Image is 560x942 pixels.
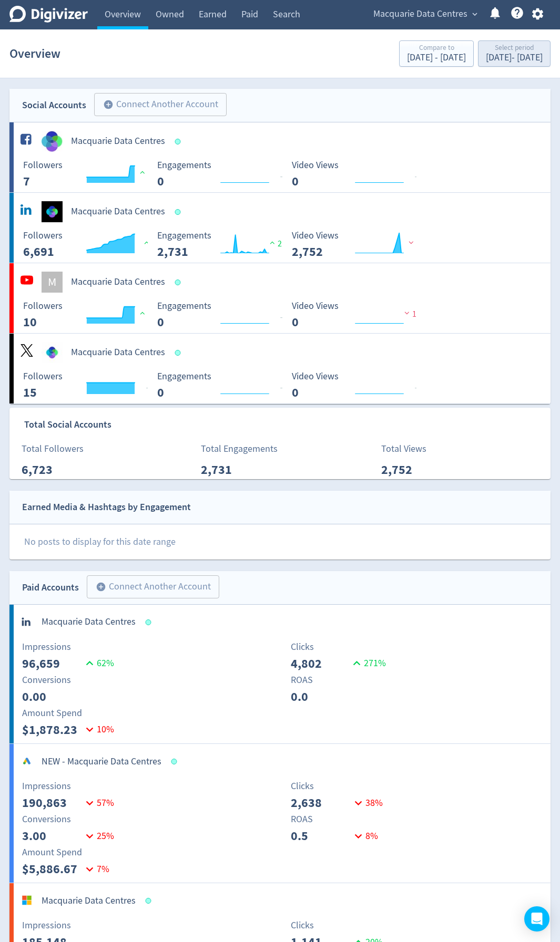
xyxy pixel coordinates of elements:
[94,93,227,116] button: Connect Another Account
[87,575,219,598] button: Connect Another Account
[478,40,551,67] button: Select period[DATE]- [DATE]
[201,460,261,479] p: 2,731
[103,99,114,110] span: add_circle
[83,796,114,810] p: 57 %
[146,619,155,625] span: Data last synced: 25 Aug 2025, 3:01am (AEST)
[22,779,117,793] p: Impressions
[9,334,551,403] a: Macquarie Data Centres undefinedMacquarie Data Centres Followers --- _ 0% Followers 15 Engagement...
[486,44,543,53] div: Select period
[42,342,63,363] img: Macquarie Data Centres undefined
[42,895,136,907] h5: Macquarie Data Centres
[291,826,351,845] p: 0.5
[287,371,444,399] svg: Video Views 0
[9,263,551,333] a: MMacquarie Data Centres Followers --- Followers 10 25% Engagements 0 Engagements 0 _ 0% Video Vie...
[22,640,117,654] p: Impressions
[86,95,227,116] a: Connect Another Account
[22,812,117,826] p: Conversions
[71,276,165,288] h5: Macquarie Data Centres
[83,829,114,843] p: 25 %
[42,755,161,768] h5: NEW - Macquarie Data Centres
[18,371,176,399] svg: Followers ---
[22,442,84,456] p: Total Followers
[171,759,180,764] span: Data last synced: 25 Aug 2025, 7:01am (AEST)
[22,860,83,878] p: $5,886.67
[291,779,386,793] p: Clicks
[381,460,442,479] p: 2,752
[42,272,63,293] div: M
[137,309,163,319] span: 25%
[22,460,82,479] p: 6,723
[22,687,83,706] p: 0.00
[287,231,444,258] svg: Video Views 2,752
[22,673,117,687] p: Conversions
[291,812,386,826] p: ROAS
[9,193,551,263] a: Macquarie Data Centres undefinedMacquarie Data Centres Followers --- Followers 6,691 4% Engagemen...
[152,371,310,399] svg: Engagements 0
[351,796,383,810] p: 38 %
[175,280,184,285] span: Data last synced: 25 Aug 2025, 10:02am (AEST)
[22,580,79,595] div: Paid Accounts
[415,168,432,179] span: _ 0%
[18,160,176,188] svg: Followers ---
[137,168,163,179] span: 40%
[280,168,297,179] span: _ 0%
[146,898,155,904] span: Data last synced: 25 Aug 2025, 10:01am (AEST)
[137,309,148,317] img: positive-performance.svg
[402,309,412,317] img: negative-performance.svg
[10,524,190,560] p: No posts to display for this date range
[152,231,310,258] svg: Engagements 2,731
[22,845,117,860] p: Amount Spend
[24,408,555,442] div: Total Social Accounts
[415,379,432,390] span: _ 0%
[350,656,386,670] p: 271 %
[175,139,184,144] span: Data last synced: 25 Aug 2025, 2:02am (AEST)
[407,53,466,63] div: [DATE] - [DATE]
[486,53,543,63] div: [DATE] - [DATE]
[406,239,432,249] span: 55%
[9,37,60,70] h1: Overview
[22,793,83,812] p: 190,863
[280,309,297,319] span: _ 0%
[291,793,351,812] p: 2,638
[370,6,480,23] button: Macquarie Data Centres
[470,9,480,19] span: expand_more
[83,862,109,876] p: 7 %
[291,687,351,706] p: 0.0
[96,582,106,592] span: add_circle
[9,122,551,192] a: Macquarie Data Centres undefinedMacquarie Data Centres Followers --- Followers 7 40% Engagements ...
[141,239,152,246] img: positive-performance.svg
[406,239,416,246] img: negative-performance.svg
[22,654,83,673] p: 96,659
[291,918,386,933] p: Clicks
[42,131,63,152] img: Macquarie Data Centres undefined
[9,605,551,743] a: Macquarie Data CentresImpressions96,65962%Clicks4,802271%Conversions0.00ROAS0.0Amount Spend$1,878...
[42,616,136,628] h5: Macquarie Data Centres
[18,231,176,258] svg: Followers ---
[22,826,83,845] p: 3.00
[373,6,467,23] span: Macquarie Data Centres
[152,301,310,329] svg: Engagements 0
[287,301,444,329] svg: Video Views 0
[71,346,165,359] h5: Macquarie Data Centres
[291,673,386,687] p: ROAS
[267,239,278,246] img: positive-performance.svg
[407,44,466,53] div: Compare to
[22,720,83,739] p: $1,878.23
[175,209,184,215] span: Data last synced: 25 Aug 2025, 11:01am (AEST)
[146,379,163,390] span: _ 0%
[22,706,117,720] p: Amount Spend
[83,656,114,670] p: 62 %
[22,918,117,933] p: Impressions
[79,577,219,598] a: Connect Another Account
[18,301,176,329] svg: Followers ---
[524,906,549,931] div: Open Intercom Messenger
[291,654,350,673] p: 4,802
[280,379,297,390] span: _ 0%
[291,640,386,654] p: Clicks
[71,135,165,148] h5: Macquarie Data Centres
[175,350,184,356] span: Data last synced: 24 Aug 2025, 10:02pm (AEST)
[402,309,432,319] span: 100%
[152,160,310,188] svg: Engagements 0
[381,442,442,456] p: Total Views
[141,239,163,249] span: 4%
